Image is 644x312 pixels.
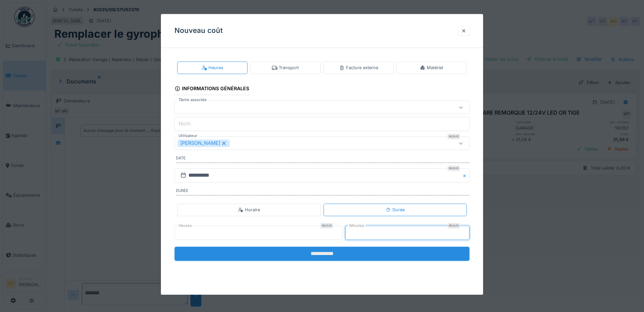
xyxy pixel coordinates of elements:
label: Tâche associée [177,97,208,103]
label: Nom [177,120,192,128]
div: Facture externe [339,64,378,71]
div: Horaire [238,207,260,213]
label: Date [176,156,470,163]
div: Requis [447,165,460,171]
div: Informations générales [174,84,249,95]
div: Heures [202,64,223,71]
label: Minutes [348,223,366,229]
div: Durée [386,207,405,213]
h3: Nouveau coût [174,26,223,35]
label: Durée [176,188,470,195]
button: Close [462,168,470,182]
div: [PERSON_NAME] [178,140,230,147]
label: Utilisateur [177,133,199,139]
div: Requis [447,223,460,228]
div: Requis [320,223,333,228]
label: Heures [177,223,193,229]
div: Matériel [420,64,443,71]
div: Transport [272,64,299,71]
div: Requis [447,134,460,139]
